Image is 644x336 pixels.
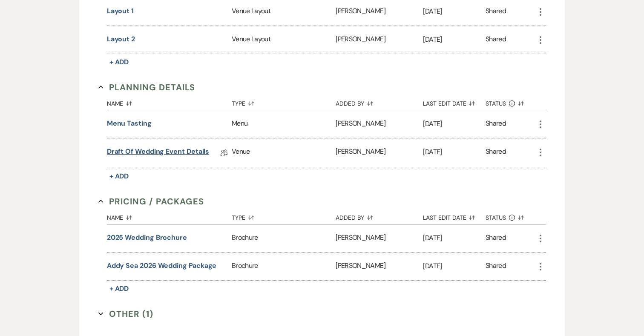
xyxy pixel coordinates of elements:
button: Layout 2 [107,34,135,44]
a: Draft of Wedding Event Details [107,146,210,160]
span: Status [486,101,506,106]
button: + Add [107,170,132,182]
button: Status [486,94,535,110]
button: layout 1 [107,6,134,16]
p: [DATE] [423,261,486,272]
button: Type [232,208,336,224]
button: Status [486,208,535,224]
span: + Add [109,172,129,181]
button: Added By [336,94,423,110]
button: Last Edit Date [423,208,486,224]
div: Shared [486,6,506,17]
button: Name [107,208,232,224]
p: [DATE] [423,233,486,244]
p: [DATE] [423,118,486,129]
button: Other (1) [98,307,153,320]
button: Type [232,94,336,110]
div: [PERSON_NAME] [336,224,423,252]
button: 2025 Wedding Brochure [107,233,187,243]
p: [DATE] [423,34,486,45]
button: + Add [107,56,132,68]
p: [DATE] [423,146,486,158]
button: Added By [336,208,423,224]
div: Shared [486,34,506,46]
button: Name [107,94,232,110]
div: Venue Layout [232,26,336,54]
div: [PERSON_NAME] [336,138,423,168]
button: Addy Sea 2026 Wedding Package [107,261,217,271]
button: Menu Tasting [107,118,152,129]
div: Shared [486,146,506,160]
button: Last Edit Date [423,94,486,110]
span: Status [486,215,506,221]
p: [DATE] [423,6,486,17]
span: + Add [109,57,129,66]
div: Brochure [232,253,336,280]
div: Shared [486,261,506,272]
div: Shared [486,233,506,244]
div: Brochure [232,224,336,252]
button: Planning Details [98,81,195,94]
button: + Add [107,283,132,295]
div: [PERSON_NAME] [336,110,423,138]
div: [PERSON_NAME] [336,253,423,280]
button: Pricing / Packages [98,195,204,208]
div: Venue [232,138,336,168]
span: + Add [109,284,129,293]
div: Menu [232,110,336,138]
div: [PERSON_NAME] [336,26,423,54]
div: Shared [486,118,506,130]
